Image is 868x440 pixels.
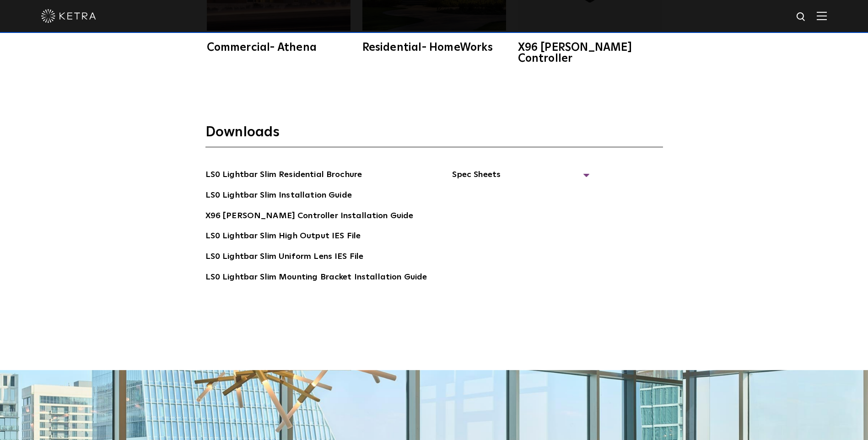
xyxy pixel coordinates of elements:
[205,271,427,285] a: LS0 Lightbar Slim Mounting Bracket Installation Guide
[518,42,662,64] div: X96 [PERSON_NAME] Controller
[796,11,807,23] img: search icon
[452,168,589,188] span: Spec Sheets
[205,250,364,265] a: LS0 Lightbar Slim Uniform Lens IES File
[205,230,361,244] a: LS0 Lightbar Slim High Output IES File
[205,168,362,183] a: LS0 Lightbar Slim Residential Brochure
[41,9,96,23] img: ketra-logo-2019-white
[205,123,663,147] h3: Downloads
[207,42,350,53] div: Commercial- Athena
[205,209,414,224] a: X96 [PERSON_NAME] Controller Installation Guide
[817,11,827,20] img: Hamburger%20Nav.svg
[205,189,352,204] a: LS0 Lightbar Slim Installation Guide
[362,42,506,53] div: Residential- HomeWorks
